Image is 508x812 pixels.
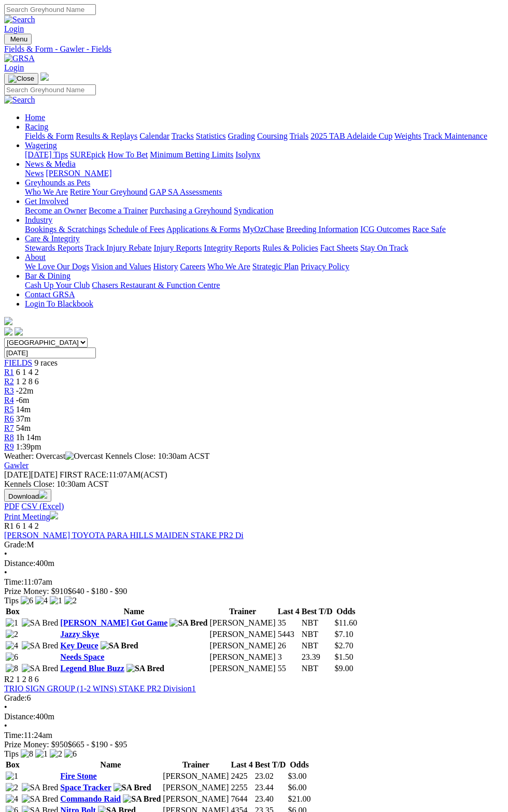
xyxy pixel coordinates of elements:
img: 4 [6,641,18,650]
a: R6 [4,414,14,423]
img: 1 [6,772,18,781]
a: Who We Are [25,187,68,196]
a: History [153,262,178,271]
a: Login [4,63,24,72]
a: Wagering [25,141,57,150]
a: PDF [4,502,19,511]
a: Vision and Values [91,262,151,271]
img: 2 [6,783,18,792]
a: R5 [4,405,14,414]
div: Prize Money: $910 [4,587,504,596]
td: [PERSON_NAME] [162,771,229,781]
a: Rules & Policies [262,243,318,252]
th: Trainer [162,760,229,770]
td: NBT [301,629,333,640]
div: News & Media [25,169,504,178]
a: Statistics [196,132,226,140]
a: Careers [180,262,205,271]
a: MyOzChase [243,225,284,234]
span: $9.00 [335,664,354,673]
a: Legend Blue Buzz [60,664,124,673]
a: Fire Stone [60,772,96,780]
img: SA Bred [22,641,59,650]
img: 1 [50,596,62,605]
a: Bar & Dining [25,271,70,280]
a: Racing [25,122,48,131]
img: 6 [6,653,18,662]
img: 2 [50,749,62,759]
span: Kennels Close: 10:30am ACST [105,452,209,460]
td: 2425 [230,771,253,781]
a: Results & Replays [76,132,137,140]
span: 1 2 8 6 [16,675,39,684]
td: 23.02 [255,771,287,781]
a: Tracks [172,132,194,140]
th: Last 4 [230,760,253,770]
a: News [25,169,44,178]
img: SA Bred [126,664,164,673]
a: Breeding Information [286,225,358,234]
a: Privacy Policy [301,262,349,271]
span: $2.70 [335,641,354,650]
span: Time: [4,731,24,740]
span: $11.60 [335,618,357,627]
a: Coursing [257,132,288,140]
img: 4 [35,596,48,605]
span: Box [6,760,20,769]
a: Weights [394,132,421,140]
a: SUREpick [70,150,105,159]
a: Stewards Reports [25,243,83,252]
div: M [4,540,504,549]
a: GAP SA Assessments [150,187,222,196]
a: Grading [228,132,255,140]
img: SA Bred [114,783,151,792]
button: Download [4,489,51,502]
a: Race Safe [412,225,445,234]
td: 26 [277,641,300,651]
a: Chasers Restaurant & Function Centre [92,281,220,289]
td: 35 [277,618,300,628]
th: Last 4 [277,606,300,617]
a: CSV (Excel) [21,502,64,511]
a: R8 [4,433,14,442]
span: Distance: [4,559,35,568]
span: • [4,549,7,558]
td: 55 [277,663,300,674]
div: Racing [25,132,504,141]
span: $21.00 [288,794,311,803]
span: R2 [4,675,14,684]
span: R1 [4,368,14,376]
th: Odds [334,606,358,617]
a: TRIO SIGN GROUP (1-2 WINS) STAKE PR2 Division1 [4,684,196,693]
span: R1 [4,521,14,530]
span: 14m [16,405,31,414]
a: Isolynx [235,150,260,159]
span: 1:39pm [16,442,41,451]
td: [PERSON_NAME] [209,618,276,628]
td: [PERSON_NAME] [209,629,276,640]
a: Purchasing a Greyhound [150,206,232,215]
td: NBT [301,641,333,651]
span: -22m [16,386,34,395]
span: • [4,703,7,712]
td: 3 [277,652,300,662]
button: Toggle navigation [4,34,32,45]
button: Toggle navigation [4,73,38,84]
td: [PERSON_NAME] [209,641,276,651]
a: R2 [4,377,14,386]
a: Fields & Form - Gawler - Fields [4,45,504,54]
img: 2 [6,630,18,639]
a: Who We Are [207,262,250,271]
td: NBT [301,618,333,628]
a: Key Deuce [60,641,98,650]
th: Name [60,760,161,770]
th: Name [60,606,208,617]
a: Trials [289,132,308,140]
span: $7.10 [335,630,354,639]
a: FIELDS [4,358,32,367]
span: Distance: [4,712,35,721]
td: [PERSON_NAME] [209,663,276,674]
div: 400m [4,712,504,721]
img: SA Bred [22,783,59,792]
